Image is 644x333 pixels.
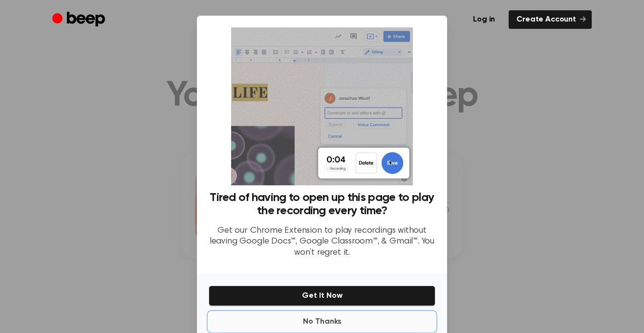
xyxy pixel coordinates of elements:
[52,10,107,29] a: Beep
[209,225,435,259] p: Get our Chrome Extension to play recordings without leaving Google Docs™, Google Classroom™, & Gm...
[209,312,435,332] button: No Thanks
[509,10,592,29] a: Create Account
[465,10,503,29] a: Log in
[209,191,435,218] h3: Tired of having to open up this page to play the recording every time?
[209,286,435,306] button: Get It Now
[231,27,412,185] img: Beep extension in action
